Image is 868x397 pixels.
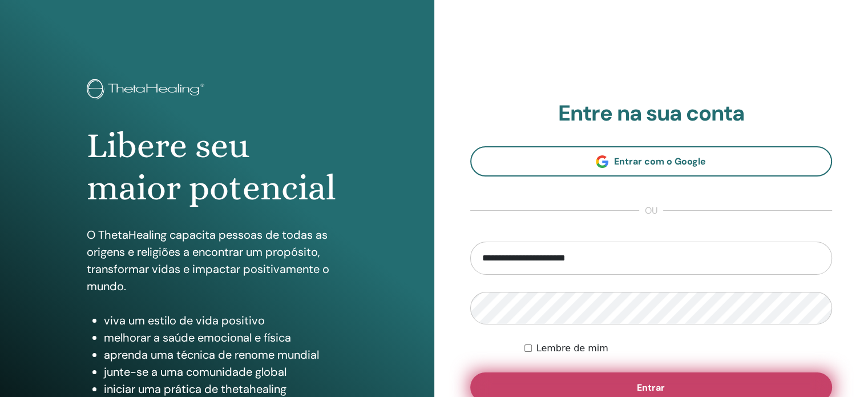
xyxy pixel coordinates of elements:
[645,204,657,216] font: ou
[87,125,336,208] font: Libere seu maior potencial
[536,343,608,354] font: Lembre de mim
[104,364,286,379] font: junte-se a uma comunidade global
[637,382,665,394] font: Entrar
[104,382,286,396] font: iniciar uma prática de thetahealing
[104,313,265,328] font: viva um estilo de vida positivo
[104,330,291,345] font: melhorar a saúde emocional e física
[104,347,319,362] font: aprenda uma técnica de renome mundial
[524,342,832,355] div: Mantenha-me autenticado indefinidamente ou até que eu faça logout manualmente
[470,146,833,177] a: Entrar com o Google
[87,227,329,294] font: O ThetaHealing capacita pessoas de todas as origens e religiões a encontrar um propósito, transfo...
[558,99,744,127] font: Entre na sua conta
[614,155,706,167] font: Entrar com o Google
